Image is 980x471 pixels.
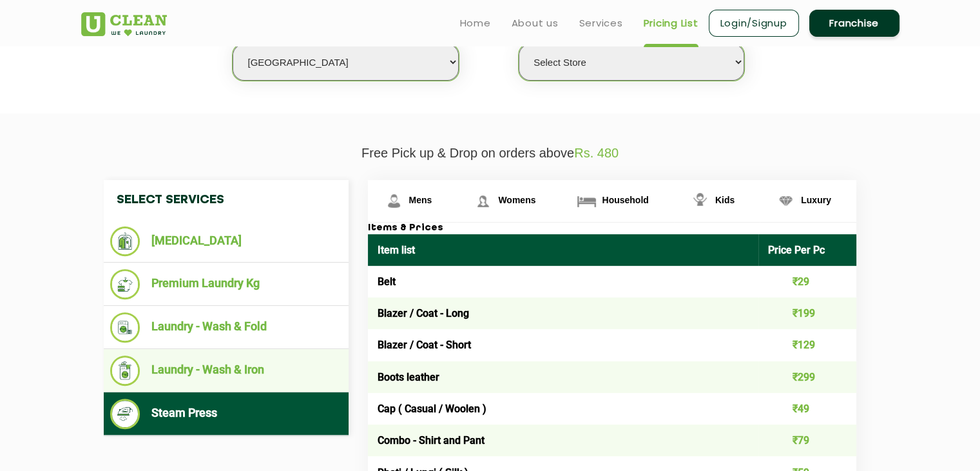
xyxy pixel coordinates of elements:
[758,266,856,297] td: ₹29
[809,10,899,37] a: Franchise
[110,269,140,299] img: Premium Laundry Kg
[801,195,831,205] span: Luxury
[368,297,759,329] td: Blazer / Coat - Long
[575,190,598,212] img: Household
[81,12,167,36] img: UClean Laundry and Dry Cleaning
[498,195,535,205] span: Womens
[110,312,140,343] img: Laundry - Wash & Fold
[472,190,494,212] img: Womens
[368,234,759,266] th: Item list
[689,190,711,212] img: Kids
[110,399,140,429] img: Steam Press
[110,312,342,343] li: Laundry - Wash & Fold
[368,361,759,393] td: Boots leather
[774,190,797,212] img: Luxury
[758,361,856,393] td: ₹299
[709,10,799,37] a: Login/Signup
[383,190,405,212] img: Mens
[110,226,140,256] img: Dry Cleaning
[110,356,140,386] img: Laundry - Wash & Iron
[110,269,342,299] li: Premium Laundry Kg
[512,15,559,31] a: About us
[574,146,619,160] span: Rs. 480
[368,329,759,361] td: Blazer / Coat - Short
[110,399,342,429] li: Steam Press
[644,15,698,31] a: Pricing List
[460,15,491,31] a: Home
[110,356,342,386] li: Laundry - Wash & Iron
[758,297,856,329] td: ₹199
[758,234,856,266] th: Price Per Pc
[758,393,856,425] td: ₹49
[104,180,349,220] h4: Select Services
[368,425,759,456] td: Combo - Shirt and Pant
[368,393,759,425] td: Cap ( Casual / Woolen )
[758,329,856,361] td: ₹129
[368,223,856,234] h3: Items & Prices
[602,195,648,205] span: Household
[368,266,759,297] td: Belt
[579,15,623,31] a: Services
[81,146,899,161] p: Free Pick up & Drop on orders above
[758,425,856,456] td: ₹79
[409,195,432,205] span: Mens
[715,195,735,205] span: Kids
[110,226,342,256] li: [MEDICAL_DATA]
